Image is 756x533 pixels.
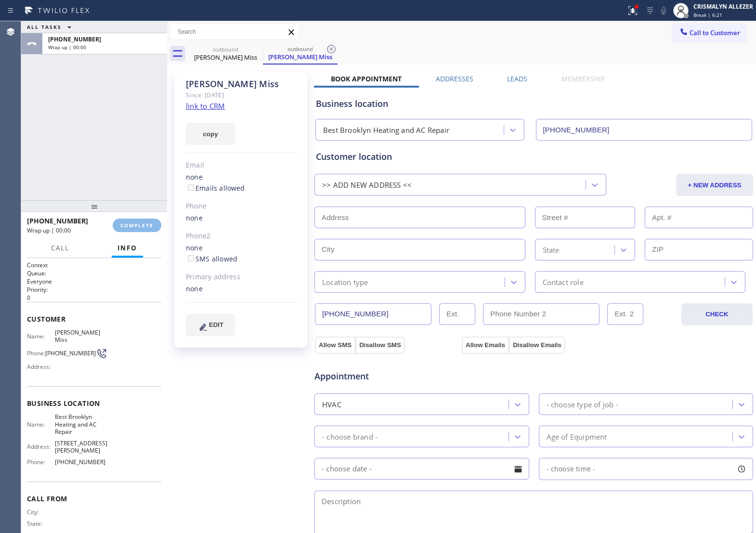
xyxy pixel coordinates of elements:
button: Info [112,239,143,258]
div: Phone2 [186,231,296,242]
input: Search [170,24,300,39]
span: State: [27,520,55,527]
span: Phone: [27,350,45,357]
input: Apt. # [645,207,753,228]
div: Customer location [316,150,752,163]
div: Location type [322,276,368,287]
div: Amanda Miss [264,43,337,64]
h2: Queue: [27,269,161,277]
div: [PERSON_NAME] Miss [264,52,337,61]
span: Call to Customer [690,28,740,37]
span: Address: [27,443,55,450]
div: none [186,243,296,265]
input: Ext. [439,303,475,325]
span: Name: [27,421,55,428]
div: Primary address [186,272,296,283]
button: CHECK [681,303,753,325]
input: Phone Number 2 [483,303,600,325]
div: none [186,213,296,224]
label: Book Appointment [331,74,402,83]
button: EDIT [186,314,235,336]
span: Name: [27,333,55,340]
button: Mute [657,4,670,17]
div: Amanda Miss [189,43,262,65]
div: [PERSON_NAME] Miss [186,78,296,90]
label: SMS allowed [186,254,237,263]
span: Business location [27,399,161,408]
button: Call [45,239,75,258]
input: Phone Number [536,119,753,141]
input: Phone Number [315,303,431,325]
span: EDIT [209,321,223,328]
button: Disallow SMS [355,337,405,354]
span: Wrap up | 00:00 [27,226,71,234]
span: [PHONE_NUMBER] [48,35,101,43]
span: City: [27,508,55,516]
button: Allow Emails [462,337,509,354]
div: none [186,284,296,295]
span: [PHONE_NUMBER] [55,458,107,466]
div: outbound [189,46,262,53]
span: Break | 6:21 [693,12,722,18]
input: Emails allowed [188,184,194,191]
button: ALL TASKS [21,21,81,33]
p: 0 [27,294,161,302]
div: CRISMALYN ALLEZER [693,2,753,11]
div: HVAC [322,399,341,410]
span: Phone: [27,458,55,466]
span: Address: [27,363,55,370]
div: State [543,244,560,255]
input: Address [314,207,525,228]
button: Call to Customer [673,24,746,42]
span: - choose time - [547,464,596,473]
span: Call From [27,494,161,503]
label: Membership [561,74,605,83]
a: link to CRM [186,101,225,111]
button: + NEW ADDRESS [676,174,753,196]
div: >> ADD NEW ADDRESS << [322,180,412,191]
div: outbound [264,45,337,52]
input: - choose date - [314,458,529,480]
div: - choose type of job - [547,399,618,410]
div: Business location [316,97,752,110]
div: Contact role [543,276,584,287]
span: COMPLETE [120,222,154,229]
span: Customer [27,314,161,324]
div: [PERSON_NAME] Miss [189,53,262,62]
label: Leads [507,74,527,83]
label: Addresses [436,74,473,83]
div: - choose brand - [322,431,378,442]
div: Best Brooklyn Heating and AC Repair [323,125,449,136]
span: [PHONE_NUMBER] [45,350,96,357]
span: Wrap up | 00:00 [48,44,86,51]
div: none [186,172,296,194]
h2: Priority: [27,286,161,294]
span: Info [117,244,137,252]
span: [PHONE_NUMBER] [27,216,88,225]
input: SMS allowed [188,255,194,261]
input: ZIP [645,239,753,260]
label: Emails allowed [186,183,245,193]
p: Everyone [27,277,161,286]
span: Best Brooklyn Heating and AC Repair [55,413,107,435]
span: [PERSON_NAME] Miss [55,329,107,344]
h1: Context [27,261,161,269]
input: Street # [535,207,636,228]
button: Allow SMS [315,337,355,354]
button: copy [186,123,235,145]
div: Email [186,160,296,171]
button: COMPLETE [113,219,161,232]
span: Appointment [314,370,459,383]
span: Call [51,244,69,252]
span: ALL TASKS [27,24,62,30]
div: Age of Equipment [547,431,607,442]
div: Phone [186,201,296,212]
div: Since: [DATE] [186,90,296,101]
input: City [314,239,525,260]
input: Ext. 2 [607,303,643,325]
span: [STREET_ADDRESS][PERSON_NAME] [55,440,107,455]
button: Disallow Emails [509,337,565,354]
